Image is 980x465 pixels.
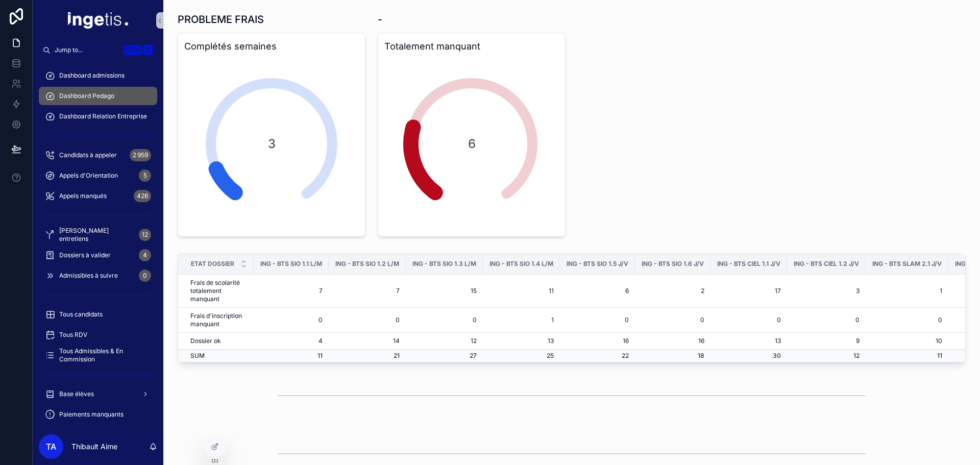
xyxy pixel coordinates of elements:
[178,308,254,333] td: Frais d'inscription manquant
[59,410,124,419] span: Paiements manquants
[59,272,118,280] span: Admissibles à suivre
[560,350,635,362] td: 22
[39,226,157,244] a: [PERSON_NAME] entretiens12
[33,59,163,428] div: scrollable content
[39,405,157,424] a: Paiements manquants
[872,260,942,268] span: ING - BTS SLAM 2.1 J/V
[39,246,157,264] a: Dossiers à valider4
[329,333,406,350] td: 14
[178,12,264,27] h1: PROBLEME FRAIS
[635,275,710,308] td: 2
[406,350,483,362] td: 27
[39,107,157,126] a: Dashboard Relation Entreprise
[59,227,135,243] span: [PERSON_NAME] entretiens
[39,41,157,59] button: Jump to...CtrlK
[560,308,635,333] td: 0
[560,275,635,308] td: 6
[139,229,151,241] div: 12
[787,275,866,308] td: 3
[268,136,276,152] span: 3
[710,308,787,333] td: 0
[59,192,107,200] span: Appels manqués
[483,275,560,308] td: 11
[329,275,406,308] td: 7
[71,442,117,452] p: Thibault Aime
[635,308,710,333] td: 0
[378,12,382,27] h1: -
[335,260,399,268] span: ING - BTS SIO 1.2 L/M
[59,251,111,259] span: Dossiers à valider
[710,333,787,350] td: 13
[483,350,560,362] td: 25
[59,347,147,363] span: Tous Admissibles & En Commission
[39,187,157,205] a: Appels manqués426
[39,346,157,364] a: Tous Admissibles & En Commission
[178,333,254,350] td: Dossier ok
[68,12,128,29] img: App logo
[178,275,254,308] td: Frais de scolarité totalement manquant
[406,333,483,350] td: 12
[139,249,151,261] div: 4
[560,333,635,350] td: 16
[39,385,157,403] a: Base élèves
[866,333,948,350] td: 10
[39,326,157,344] a: Tous RDV
[787,308,866,333] td: 0
[39,87,157,105] a: Dashboard Pedago
[59,390,94,398] span: Base élèves
[144,46,152,54] span: K
[254,350,329,362] td: 11
[329,308,406,333] td: 0
[710,275,787,308] td: 17
[39,66,157,85] a: Dashboard admissions
[139,270,151,282] div: 0
[260,260,322,268] span: ING - BTS SIO 1.1 L/M
[489,260,553,268] span: ING - BTS SIO 1.4 L/M
[384,39,559,54] h3: Totalement manquant
[39,266,157,285] a: Admissibles à suivre0
[866,350,948,362] td: 11
[55,46,119,54] span: Jump to...
[191,260,234,268] span: Etat dossier
[483,333,560,350] td: 13
[59,71,125,80] span: Dashboard admissions
[59,172,118,180] span: Appels d'Orientation
[412,260,476,268] span: ING - BTS SIO 1.3 L/M
[710,350,787,362] td: 30
[406,275,483,308] td: 15
[39,146,157,164] a: Candidats à appeler2 959
[635,350,710,362] td: 18
[254,308,329,333] td: 0
[124,45,142,55] span: Ctrl
[59,92,114,100] span: Dashboard Pedago
[39,305,157,324] a: Tous candidats
[717,260,780,268] span: ING - BTS CIEL 1.1 J/V
[178,350,254,362] td: SUM
[468,136,476,152] span: 6
[139,169,151,182] div: 5
[567,260,628,268] span: ING - BTS SIO 1.5 J/V
[635,333,710,350] td: 16
[254,333,329,350] td: 4
[59,310,103,319] span: Tous candidats
[787,350,866,362] td: 12
[254,275,329,308] td: 7
[59,112,147,120] span: Dashboard Relation Entreprise
[59,151,117,159] span: Candidats à appeler
[483,308,560,333] td: 1
[642,260,704,268] span: ING - BTS SIO 1.6 J/V
[134,190,151,202] div: 426
[794,260,859,268] span: ING - BTS CIEL 1.2 J/V
[406,308,483,333] td: 0
[39,166,157,185] a: Appels d'Orientation5
[184,39,359,54] h3: Complétés semaines
[130,149,151,161] div: 2 959
[866,275,948,308] td: 1
[329,350,406,362] td: 21
[787,333,866,350] td: 9
[46,440,56,453] span: TA
[866,308,948,333] td: 0
[59,331,87,339] span: Tous RDV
